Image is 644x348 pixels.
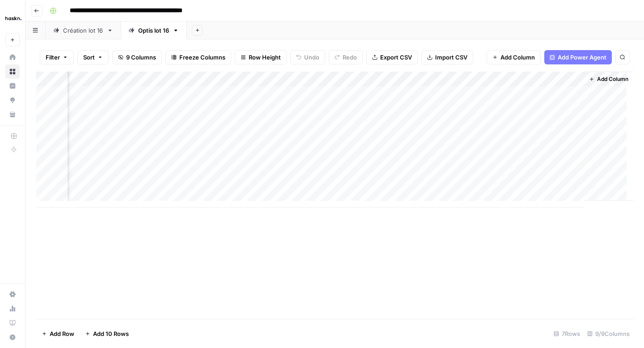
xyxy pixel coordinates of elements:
[93,329,129,338] span: Add 10 Rows
[46,21,121,39] a: Création lot 16
[5,287,20,301] a: Settings
[121,21,186,39] a: Optis lot 16
[235,50,287,64] button: Row Height
[5,7,20,30] button: Workspace: Haskn
[179,53,225,62] span: Freeze Columns
[558,53,606,62] span: Add Power Agent
[421,50,473,64] button: Import CSV
[329,50,363,64] button: Redo
[5,10,21,26] img: Haskn Logo
[126,53,156,62] span: 9 Columns
[83,53,95,62] span: Sort
[584,327,633,341] div: 9/9 Columns
[5,316,20,330] a: Learning Hub
[165,50,231,64] button: Freeze Columns
[5,79,20,93] a: Insights
[304,53,319,62] span: Undo
[77,50,109,64] button: Sort
[249,53,281,62] span: Row Height
[550,327,584,341] div: 7 Rows
[290,50,325,64] button: Undo
[138,26,169,35] div: Optis lot 16
[63,26,103,35] div: Création lot 16
[366,50,418,64] button: Export CSV
[343,53,357,62] span: Redo
[112,50,162,64] button: 9 Columns
[5,107,20,122] a: Your Data
[46,53,60,62] span: Filter
[5,301,20,316] a: Usage
[5,93,20,107] a: Opportunities
[597,75,628,83] span: Add Column
[5,50,20,64] a: Home
[5,330,20,344] button: Help + Support
[544,50,612,64] button: Add Power Agent
[585,73,632,85] button: Add Column
[40,50,74,64] button: Filter
[50,329,74,338] span: Add Row
[500,53,535,62] span: Add Column
[36,327,80,341] button: Add Row
[80,327,134,341] button: Add 10 Rows
[380,53,412,62] span: Export CSV
[435,53,467,62] span: Import CSV
[487,50,541,64] button: Add Column
[5,64,20,79] a: Browse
